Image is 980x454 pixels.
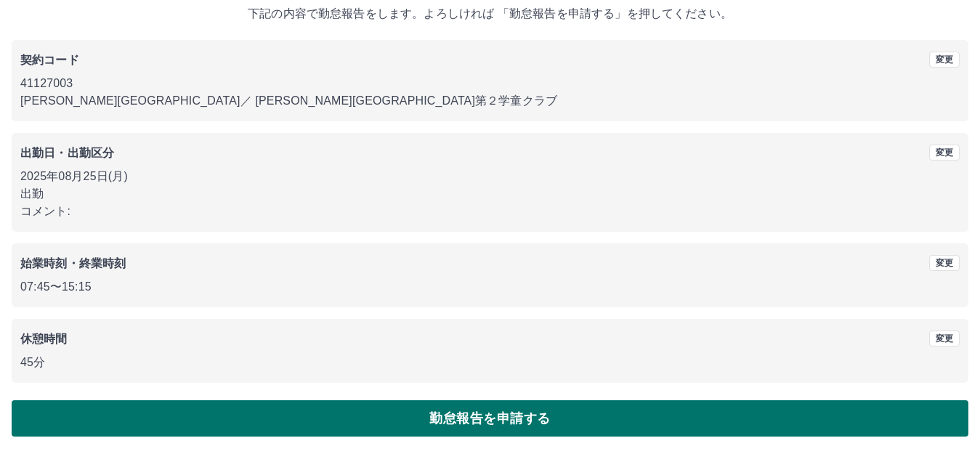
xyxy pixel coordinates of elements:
[20,278,960,296] p: 07:45 〜 15:15
[12,400,968,437] button: 勤怠報告を申請する
[20,168,960,185] p: 2025年08月25日(月)
[12,5,968,23] p: 下記の内容で勤怠報告をします。よろしければ 「勤怠報告を申請する」を押してください。
[20,203,960,220] p: コメント:
[20,257,126,269] b: 始業時刻・終業時刻
[20,147,114,159] b: 出勤日・出勤区分
[929,255,960,271] button: 変更
[929,331,960,346] button: 変更
[20,354,960,371] p: 45分
[929,52,960,68] button: 変更
[20,75,960,92] p: 41127003
[20,54,79,66] b: 契約コード
[20,92,960,110] p: [PERSON_NAME][GEOGRAPHIC_DATA] ／ [PERSON_NAME][GEOGRAPHIC_DATA]第２学童クラブ
[929,145,960,161] button: 変更
[20,333,68,345] b: 休憩時間
[20,185,960,203] p: 出勤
